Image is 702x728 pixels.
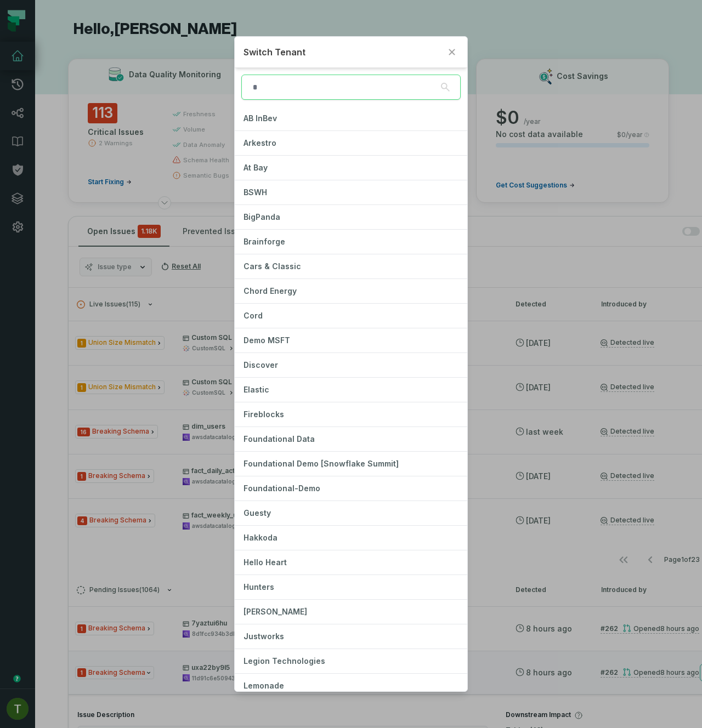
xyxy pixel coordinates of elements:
[244,607,307,616] span: [PERSON_NAME]
[235,600,468,624] button: [PERSON_NAME]
[235,476,468,501] button: Foundational-Demo
[244,558,287,567] span: Hello Heart
[235,230,468,254] button: Brainforge
[235,649,468,673] button: Legion Technologies
[244,632,284,641] span: Justworks
[235,279,468,303] button: Chord Energy
[235,550,468,575] button: Hello Heart
[235,304,468,328] button: Cord
[244,187,267,197] span: BSWH
[235,501,468,525] button: Guesty
[235,378,468,402] button: Elastic
[244,138,276,147] span: Arkestro
[244,237,285,246] span: Brainforge
[235,526,468,550] button: Hakkoda
[235,106,468,130] button: AB InBev
[235,452,468,476] button: Foundational Demo [Snowflake Summit]
[235,674,468,698] button: Lemonade
[244,410,284,419] span: Fireblocks
[244,434,315,443] span: Foundational Data
[244,582,274,591] span: Hunters
[244,385,269,394] span: Elastic
[244,459,399,468] span: Foundational Demo [Snowflake Summit]
[235,427,468,451] button: Foundational Data
[235,328,468,352] button: Demo MSFT
[244,212,280,221] span: BigPanda
[244,335,290,345] span: Demo MSFT
[235,624,468,649] button: Justworks
[235,353,468,377] button: Discover
[235,575,468,599] button: Hunters
[235,131,468,155] button: Arkestro
[244,656,325,666] span: Legion Technologies
[235,156,468,180] button: At Bay
[244,286,297,295] span: Chord Energy
[235,402,468,426] button: Fireblocks
[244,46,441,59] h2: Switch Tenant
[244,311,263,320] span: Cord
[244,508,271,517] span: Guesty
[244,533,278,542] span: Hakkoda
[244,113,277,123] span: AB InBev
[235,254,468,278] button: Cars & Classic
[244,484,320,493] span: Foundational-Demo
[235,180,468,204] button: BSWH
[445,46,458,59] button: Close
[244,261,301,271] span: Cars & Classic
[235,205,468,229] button: BigPanda
[244,360,278,369] span: Discover
[244,163,268,172] span: At Bay
[244,681,284,690] span: Lemonade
